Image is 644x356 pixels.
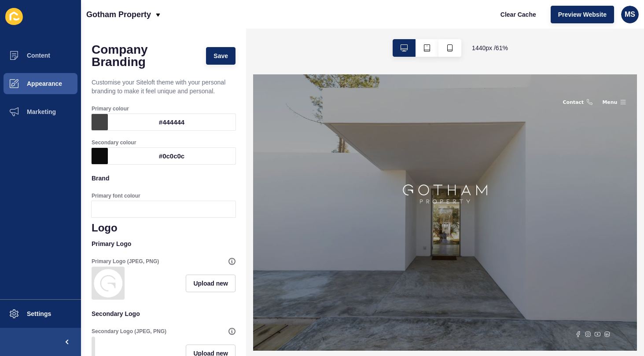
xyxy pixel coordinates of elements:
span: Upload new [193,279,228,288]
label: Secondary colour [92,139,136,146]
div: Menu [577,40,601,51]
button: Preview Website [551,6,614,23]
p: Primary Logo [92,234,236,253]
span: MS [625,10,635,19]
div: #444444 [108,114,236,130]
label: Primary font colour [92,192,140,199]
span: Preview Website [558,10,607,19]
p: Brand [92,169,236,188]
img: logo [247,181,387,214]
label: Primary colour [92,105,129,112]
button: Menu [577,40,616,51]
p: Customise your Siteloft theme with your personal branding to make it feel unique and personal. [92,73,236,101]
p: Secondary Logo [92,304,236,323]
span: Save [213,51,228,60]
div: Contact [512,40,546,51]
span: Clear Cache [500,10,536,19]
button: Upload new [186,275,236,292]
h1: Logo [92,222,236,234]
div: #0c0c0c [108,148,236,164]
label: Primary Logo (JPEG, PNG) [92,258,159,265]
img: 7a53d0aabd3ee1c24e81d33e6757275f.png [93,268,123,298]
button: Clear Cache [493,6,544,23]
button: Save [206,47,236,65]
h1: Company Branding [92,44,197,68]
span: 1440 px / 61 % [472,44,508,52]
label: Secondary Logo (JPEG, PNG) [92,328,166,335]
p: Gotham Property [86,4,151,26]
